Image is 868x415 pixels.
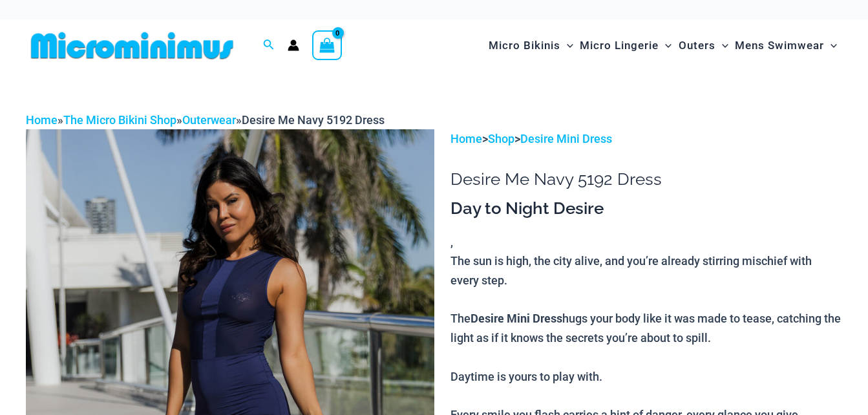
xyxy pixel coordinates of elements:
span: Menu Toggle [659,29,672,62]
span: Desire Me Navy 5192 Dress [242,113,385,127]
span: » » » [26,113,385,127]
nav: Site Navigation [483,24,842,67]
img: MM SHOP LOGO FLAT [26,31,238,60]
span: Mens Swimwear [735,29,824,62]
h3: Day to Night Desire [450,198,842,220]
h1: Desire Me Navy 5192 Dress [450,169,842,189]
a: Desire Mini Dress [520,132,612,145]
span: Menu Toggle [715,29,728,62]
a: Outerwear [182,113,236,127]
span: Menu Toggle [560,29,573,62]
a: The Micro Bikini Shop [63,113,176,127]
a: Micro LingerieMenu ToggleMenu Toggle [577,26,675,65]
p: > > [450,129,842,149]
a: Mens SwimwearMenu ToggleMenu Toggle [732,26,840,65]
a: Search icon link [263,37,275,54]
a: Shop [488,132,514,145]
span: Micro Bikinis [489,29,560,62]
a: Account icon link [288,39,299,51]
a: Micro BikinisMenu ToggleMenu Toggle [485,26,577,65]
a: Home [26,113,58,127]
a: Home [450,132,482,145]
span: Outers [679,29,715,62]
span: Menu Toggle [824,29,837,62]
b: Desire Mini Dress [471,310,562,326]
span: Micro Lingerie [580,29,659,62]
a: OutersMenu ToggleMenu Toggle [675,26,732,65]
a: View Shopping Cart, empty [312,30,342,60]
